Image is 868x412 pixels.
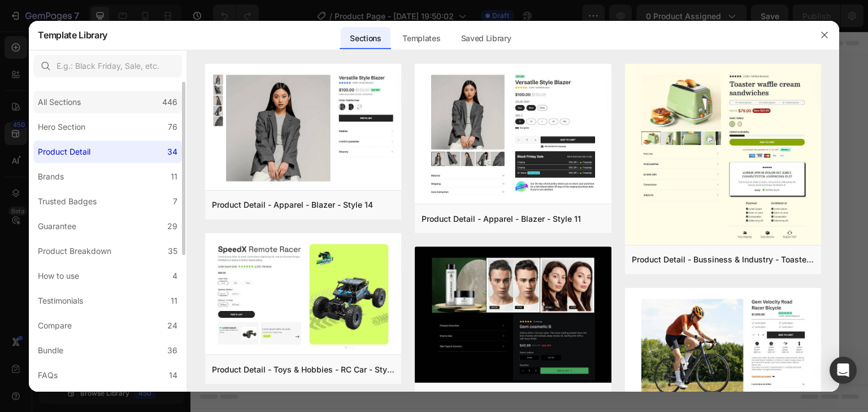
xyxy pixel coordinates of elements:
[167,319,177,332] div: 24
[205,64,401,192] img: pd19.png
[167,344,177,357] div: 36
[632,253,814,266] div: Product Detail - Bussiness & Industry - Toaster - Style 33
[625,64,821,247] img: pd33.png
[171,294,177,308] div: 11
[162,95,177,109] div: 446
[415,64,611,207] img: pd16.png
[205,233,401,357] img: pd30.png
[263,279,415,288] div: Start with Generating from URL or image
[38,244,111,258] div: Product Breakdown
[257,216,335,239] button: Add sections
[341,216,421,239] button: Add elements
[38,269,79,283] div: How to use
[38,294,83,308] div: Testimonials
[212,363,394,376] div: Product Detail - Toys & Hobbies - RC Car - Style 30
[38,369,58,382] div: FAQs
[38,319,72,332] div: Compare
[393,27,449,50] div: Templates
[422,391,604,405] div: Product Detail - Beauty & Fitness - Cosmetic - Style 17
[171,170,177,183] div: 11
[33,55,182,77] input: E.g.: Black Friday, Sale, etc.
[38,20,107,50] h2: Template Library
[422,212,581,226] div: Product Detail - Apparel - Blazer - Style 11
[38,195,97,208] div: Trusted Badges
[173,195,177,208] div: 7
[341,27,390,50] div: Sections
[168,244,177,258] div: 35
[172,269,177,283] div: 4
[38,145,90,159] div: Product Detail
[38,120,85,134] div: Hero Section
[169,369,177,382] div: 14
[271,194,407,207] div: Start with Sections from sidebar
[167,220,177,233] div: 29
[38,170,64,183] div: Brands
[38,344,63,357] div: Bundle
[212,198,373,212] div: Product Detail - Apparel - Blazer - Style 14
[38,220,76,233] div: Guarantee
[168,120,177,134] div: 76
[830,357,857,384] div: Open Intercom Messenger
[167,145,177,159] div: 34
[415,247,611,385] img: pr12.png
[38,95,81,109] div: All Sections
[452,27,520,50] div: Saved Library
